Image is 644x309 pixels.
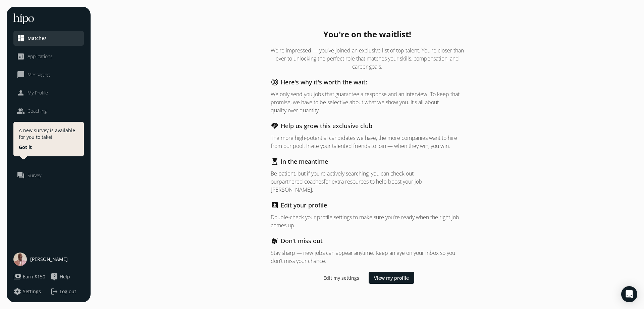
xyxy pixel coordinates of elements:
p: Be patient, but if you're actively searching, you can check out our for extra resources to help b... [271,169,464,194]
span: chat_bubble_outline [17,71,25,79]
span: Coaching [28,108,47,114]
span: emergency_heat [271,237,279,245]
a: question_answerSurvey [17,171,80,180]
button: Got it [19,144,32,151]
h2: Help us grow this exclusive club [281,121,372,130]
span: question_answer [17,171,25,180]
span: Matches [28,35,47,42]
span: Applications [28,53,53,60]
a: settingsSettings [13,287,47,296]
span: [PERSON_NAME] [30,256,68,263]
span: account_box [271,201,279,209]
span: Messaging [28,71,50,78]
button: logoutLog out [50,287,84,296]
p: Stay sharp — new jobs can appear anytime. Keep an eye on your inbox so you don't miss your chance. [271,249,464,265]
span: Help [60,273,70,280]
button: settingsSettings [13,287,41,296]
p: The more high-potential candidates we have, the more companies want to hire from our pool. Invite... [271,134,464,150]
span: Log out [60,288,76,295]
img: user-photo [13,253,27,266]
p: We only send you jobs that guarantee a response and an interview. To keep that promise, we have t... [271,90,464,114]
span: Settings [23,288,41,295]
span: View my profile [374,274,409,281]
a: paymentsEarn $150 [13,273,47,281]
p: We're impressed — you've joined an exclusive list of top talent. You're closer than ever to unloc... [271,46,464,71]
span: payments [13,273,21,281]
h2: In the meantime [281,157,328,166]
h2: Here's why it's worth the wait: [281,77,367,87]
span: settings [13,287,21,296]
h2: Don't miss out [281,236,323,245]
button: Edit my settings [321,272,362,284]
span: Edit my settings [323,274,359,281]
img: hh-logo-white [13,13,34,24]
span: people [17,107,25,115]
a: chat_bubble_outlineMessaging [17,71,80,79]
div: Open Intercom Messenger [621,286,637,302]
h2: Edit your profile [281,200,327,210]
p: A new survey is available for you to take! [19,127,78,141]
p: Double-check your profile settings to make sure you're ready when the right job comes up. [271,213,464,229]
a: personMy Profile [17,89,80,97]
button: paymentsEarn $150 [13,273,45,281]
span: dashboard [17,34,25,42]
button: View my profile [369,272,414,284]
span: Earn $150 [23,273,45,280]
span: handshake [271,122,279,130]
span: hourglass_top [271,157,279,165]
a: dashboardMatches [17,34,80,42]
span: logout [50,287,58,296]
button: live_helpHelp [50,273,70,281]
h2: You're on the waitlist! [271,29,464,40]
span: person [17,89,25,97]
a: partnered coaches [279,178,324,185]
span: target [271,78,279,86]
a: live_helpHelp [50,273,84,281]
span: Survey [28,172,41,179]
a: analyticsApplications [17,52,80,61]
span: live_help [50,273,58,281]
span: analytics [17,52,25,61]
span: My Profile [28,89,48,96]
a: peopleCoaching [17,107,80,115]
